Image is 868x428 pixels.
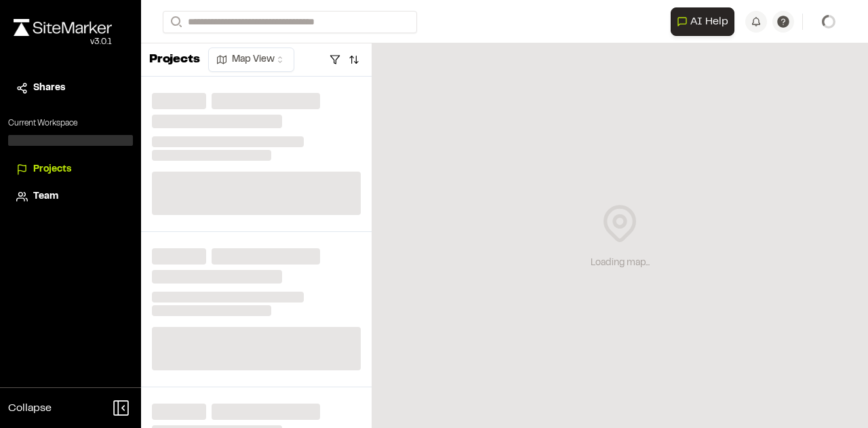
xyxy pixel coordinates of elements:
span: AI Help [690,14,728,30]
img: rebrand.png [14,19,112,36]
span: Team [33,189,58,204]
a: Shares [16,81,125,96]
span: Projects [33,162,71,177]
button: Search [163,11,187,33]
a: Team [16,189,125,204]
span: Shares [33,81,65,96]
p: Projects [149,51,200,69]
a: Projects [16,162,125,177]
span: Collapse [8,400,52,416]
div: Oh geez...please don't... [14,36,112,48]
div: Loading map... [591,256,650,271]
div: Open AI Assistant [671,7,740,36]
p: Current Workspace [8,117,133,130]
button: Open AI Assistant [671,7,734,36]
